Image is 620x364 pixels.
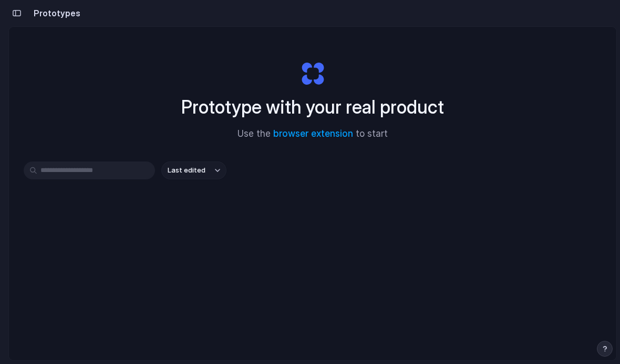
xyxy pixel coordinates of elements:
[237,127,388,141] span: Use the to start
[168,165,205,176] span: Last edited
[161,161,226,179] button: Last edited
[273,128,353,139] a: browser extension
[181,93,444,121] h1: Prototype with your real product
[29,7,80,19] h2: Prototypes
